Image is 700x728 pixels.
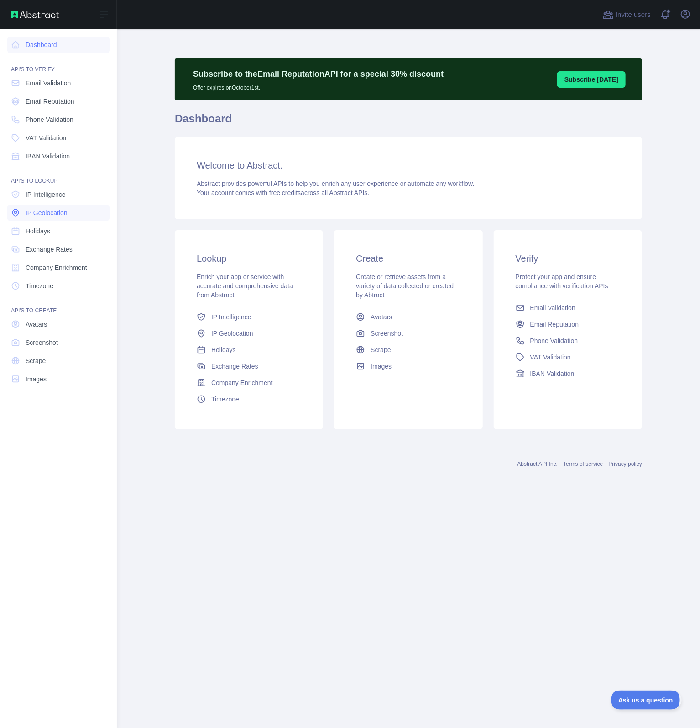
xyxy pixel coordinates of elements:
h3: Lookup [197,252,301,265]
span: Email Reputation [26,97,74,106]
a: Dashboard [7,37,110,53]
a: Images [7,371,110,387]
a: Scrape [7,353,110,369]
span: Abstract provides powerful APIs to help you enrich any user experience or automate any workflow. [197,180,475,187]
span: Phone Validation [26,115,73,124]
span: Exchange Rates [211,362,258,371]
span: Company Enrichment [211,378,273,387]
a: Phone Validation [512,332,624,349]
a: IBAN Validation [7,148,110,164]
span: Images [371,362,392,371]
span: IP Intelligence [211,312,251,322]
span: Screenshot [26,338,58,347]
span: IBAN Validation [530,369,575,378]
a: Timezone [193,391,305,407]
a: Email Validation [7,75,110,91]
a: Holidays [193,342,305,358]
span: free credits [269,189,301,196]
span: Email Validation [530,303,575,312]
div: API'S TO LOOKUP [7,166,110,185]
span: Avatars [371,312,392,322]
a: Email Reputation [512,316,624,332]
a: IP Intelligence [193,309,305,325]
a: Scrape [352,342,464,358]
a: Email Validation [512,300,624,316]
img: Abstract API [11,11,59,18]
span: IP Geolocation [211,329,253,338]
a: Timezone [7,278,110,294]
a: Holidays [7,223,110,239]
a: IBAN Validation [512,365,624,382]
span: VAT Validation [26,133,66,142]
a: IP Geolocation [193,325,305,342]
span: Protect your app and ensure compliance with verification APIs [516,273,608,290]
a: VAT Validation [512,349,624,365]
a: IP Geolocation [7,205,110,221]
span: Email Validation [26,79,71,88]
span: Create or retrieve assets from a variety of data collected or created by Abtract [356,273,454,299]
a: Terms of service [563,461,603,467]
a: Company Enrichment [7,259,110,276]
a: Email Reputation [7,93,110,110]
a: Screenshot [352,325,464,342]
a: Abstract API Inc. [517,461,558,467]
span: Holidays [211,345,236,354]
a: Exchange Rates [193,358,305,375]
span: Phone Validation [530,336,578,345]
span: Images [26,375,47,384]
span: Company Enrichment [26,263,87,272]
a: Company Enrichment [193,375,305,391]
span: Your account comes with across all Abstract APIs. [197,189,369,196]
h1: Dashboard [175,111,642,133]
span: IBAN Validation [26,152,70,161]
p: Offer expires on October 1st. [193,80,444,91]
a: VAT Validation [7,130,110,146]
span: Holidays [26,227,50,236]
span: IP Intelligence [26,190,66,199]
span: Exchange Rates [26,245,73,254]
span: VAT Validation [530,353,571,362]
span: Timezone [211,395,239,404]
span: Screenshot [371,329,403,338]
a: Exchange Rates [7,241,110,258]
a: Screenshot [7,334,110,351]
a: Avatars [352,309,464,325]
span: Email Reputation [530,320,579,329]
a: Images [352,358,464,375]
span: Avatars [26,320,47,329]
a: Avatars [7,316,110,332]
div: API'S TO VERIFY [7,55,110,73]
h3: Verify [516,252,620,265]
span: Scrape [371,345,391,354]
h3: Welcome to Abstract. [197,159,620,172]
iframe: Toggle Customer Support [611,691,682,710]
a: Phone Validation [7,111,110,128]
span: Invite users [616,10,651,20]
span: Scrape [26,356,46,365]
div: API'S TO CREATE [7,296,110,314]
span: Timezone [26,281,53,290]
a: IP Intelligence [7,186,110,203]
p: Subscribe to the Email Reputation API for a special 30 % discount [193,68,444,80]
button: Subscribe [DATE] [557,71,626,88]
span: Enrich your app or service with accurate and comprehensive data from Abstract [197,273,293,299]
span: IP Geolocation [26,208,68,217]
h3: Create [356,252,460,265]
button: Invite users [601,7,653,22]
a: Privacy policy [609,461,642,467]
